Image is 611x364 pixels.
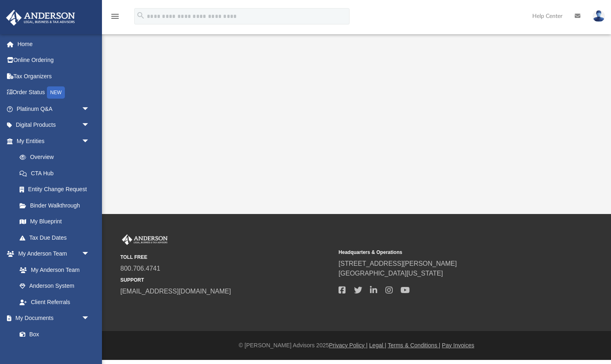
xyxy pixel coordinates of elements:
[11,294,98,310] a: Client Referrals
[329,342,368,349] a: Privacy Policy |
[369,342,386,349] a: Legal |
[4,10,77,26] img: Anderson Advisors Platinum Portal
[110,11,120,21] i: menu
[110,15,120,21] a: menu
[339,270,443,277] a: [GEOGRAPHIC_DATA][US_STATE]
[6,310,98,326] a: My Documentsarrow_drop_down
[120,288,231,295] a: [EMAIL_ADDRESS][DOMAIN_NAME]
[6,117,102,133] a: Digital Productsarrow_drop_down
[120,276,333,284] small: SUPPORT
[120,234,169,245] img: Anderson Advisors Platinum Portal
[339,260,457,267] a: [STREET_ADDRESS][PERSON_NAME]
[82,101,98,117] span: arrow_drop_down
[82,246,98,263] span: arrow_drop_down
[82,133,98,150] span: arrow_drop_down
[11,181,102,198] a: Entity Change Request
[11,278,98,294] a: Anderson System
[6,133,102,149] a: My Entitiesarrow_drop_down
[11,149,102,165] a: Overview
[11,326,94,342] a: Box
[593,10,605,22] img: User Pic
[11,165,102,181] a: CTA Hub
[102,341,611,350] div: © [PERSON_NAME] Advisors 2025
[120,265,160,272] a: 800.706.4741
[6,68,102,84] a: Tax Organizers
[11,197,102,214] a: Binder Walkthrough
[339,249,551,256] small: Headquarters & Operations
[6,84,102,101] a: Order StatusNEW
[6,246,98,262] a: My Anderson Teamarrow_drop_down
[6,36,102,52] a: Home
[442,342,474,349] a: Pay Invoices
[82,117,98,134] span: arrow_drop_down
[388,342,441,349] a: Terms & Conditions |
[120,254,333,261] small: TOLL FREE
[11,229,102,246] a: Tax Due Dates
[136,11,145,20] i: search
[47,86,65,99] div: NEW
[82,310,98,327] span: arrow_drop_down
[6,52,102,68] a: Online Ordering
[11,214,98,230] a: My Blueprint
[11,262,94,278] a: My Anderson Team
[6,101,102,117] a: Platinum Q&Aarrow_drop_down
